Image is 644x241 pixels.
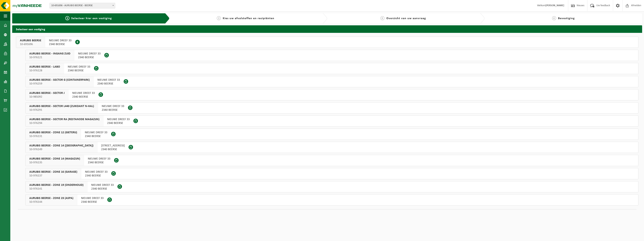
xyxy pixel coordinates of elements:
span: 2340 BEERSE [49,42,71,46]
span: 2340 BEERSE [107,121,130,125]
button: AURUBIS BEERSE - SECTOR G (CONTAINERPARK) 10-976259 NIEUWE DREEF 332340 BEERSE [25,76,638,87]
span: 4 [552,16,556,20]
button: AURUBIS BEERSE - ZONE 23 (ASPA) 10-976144 NIEUWE DREEF 332340 BEERSE [25,194,638,206]
button: AURUBIS BEERSE - SECTOR RA (RESTANODE MAGAZIJN) 10-976294 NIEUWE DREEF 332340 BEERSE [25,115,638,127]
button: AURUBIS BEERSE - ZONE 14 ([GEOGRAPHIC_DATA]) 10-976149 [STREET_ADDRESS]2340 BEERSE [25,142,638,153]
span: Overzicht van uw aanvraag [386,17,426,20]
span: NIEUWE DREEF 33 [85,170,108,174]
span: 2340 BEERSE [85,134,107,138]
button: AURUBIS BEERSE - LABO 10-976128 NIEUWE DREEF 332340 BEERSE [25,63,638,74]
span: 2340 BEERSE [68,69,90,72]
strong: [PERSON_NAME] [545,4,564,7]
span: 10-985092 [29,95,65,99]
span: 10-976131 [29,134,77,138]
span: NIEUWE DREEF 33 [97,78,120,82]
span: NIEUWE DREEF 33 [78,52,101,56]
span: AURUBIS BEERSE - LABO [29,65,60,69]
span: 1 [65,16,69,20]
span: 10-691696 - AURUBIS BEERSE - BEERSE [50,3,115,8]
span: AURUBIS BEERSE - ZONE 23 (ASPA) [29,196,73,200]
span: 10-976149 [29,148,93,151]
span: NIEUWE DREEF 33 [49,39,71,42]
span: 10-976137 [29,174,77,178]
span: 10-976144 [29,200,73,204]
button: AURUBIS BEERSE - SECTOR J 10-985092 NIEUWE DREEF 332340 BEERSE [25,89,638,100]
span: 2340 BEERSE [85,174,108,178]
span: 2340 BEERSE [97,82,120,86]
span: AURUBIS BEERSE - ZONE 19 (ONDERHOUD) [29,183,84,187]
span: 10-976121 [29,56,70,59]
button: AURUBIS BEERSE - SECTOR L440 (ZUIKDANT N-HAL) 10-976291 NIEUWE DREEF 332340 BEERSE [25,102,638,114]
span: AURUBIS BEERSE - SECTOR G (CONTAINERPARK) [29,78,90,82]
span: 2340 BEERSE [101,148,125,151]
span: 2340 BEERSE [81,200,104,204]
button: AURUBIS BEERSE 10-691696 NIEUWE DREEF 332340 BEERSE [16,37,638,48]
span: AURUBIS BEERSE - ZONE 12 (GIETERIJ) [29,131,77,134]
button: AURUBIS BEERSE - ZONE 12 (GIETERIJ) 10-976131 NIEUWE DREEF 332340 BEERSE [25,129,638,140]
span: 2340 BEERSE [78,56,101,59]
button: AURUBIS BEERSE - ZONE 14 (MAGAZIJN) 10-976135 NIEUWE DREEF 332340 BEERSE [25,155,638,166]
span: AURUBIS BEERSE - SECTOR J [29,91,65,95]
span: 10-976294 [29,121,99,125]
span: AURUBIS BEERSE - INGANG ZUID [29,52,70,56]
span: 10-976259 [29,82,90,86]
span: AURUBIS BEERSE - ZONE 14 (MAGAZIJN) [29,157,80,161]
span: AURUBIS BEERSE - SECTOR RA (RESTANODE MAGAZIJN) [29,117,99,121]
span: NIEUWE DREEF 33 [85,131,107,134]
span: Bevestiging [558,17,575,20]
button: AURUBIS BEERSE - ZONE 16 (GARAGE) 10-976137 NIEUWE DREEF 332340 BEERSE [25,168,638,179]
span: AURUBIS BEERSE - SECTOR L440 (ZUIKDANT N-HAL) [29,104,94,108]
span: 2 [217,16,221,20]
span: NIEUWE DREEF 33 [68,65,90,69]
span: Kies uw afvalstoffen en recipiënten [223,17,274,20]
span: 10-976135 [29,161,80,164]
span: NIEUWE DREEF 33 [102,104,124,108]
span: NIEUWE DREEF 33 [88,157,110,161]
span: 3 [380,16,384,20]
span: 10-691696 [20,42,41,46]
span: AURUBIS BEERSE - ZONE 16 (GARAGE) [29,170,77,174]
span: 2340 BEERSE [91,187,114,191]
span: 2340 BEERSE [72,95,95,99]
span: 10-976291 [29,108,94,112]
span: [STREET_ADDRESS] [101,144,125,148]
span: NIEUWE DREEF 33 [91,183,114,187]
span: AURUBIS BEERSE - ZONE 14 ([GEOGRAPHIC_DATA]) [29,144,93,148]
span: AURUBIS BEERSE [20,39,41,42]
span: 2340 BEERSE [102,108,124,112]
span: NIEUWE DREEF 33 [72,91,95,95]
span: NIEUWE DREEF 33 [81,196,104,200]
span: 10-976141 [29,187,84,191]
span: 2340 BEERSE [88,161,110,164]
span: 10-976128 [29,69,60,72]
button: AURUBIS BEERSE - ZONE 19 (ONDERHOUD) 10-976141 NIEUWE DREEF 332340 BEERSE [25,181,638,192]
span: 10-691696 - AURUBIS BEERSE - BEERSE [50,3,115,8]
button: AURUBIS BEERSE - INGANG ZUID 10-976121 NIEUWE DREEF 332340 BEERSE [25,50,638,61]
span: NIEUWE DREEF 33 [107,117,130,121]
span: Selecteer hier een vestiging [71,17,112,20]
h2: Selecteer een vestiging [12,25,642,33]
